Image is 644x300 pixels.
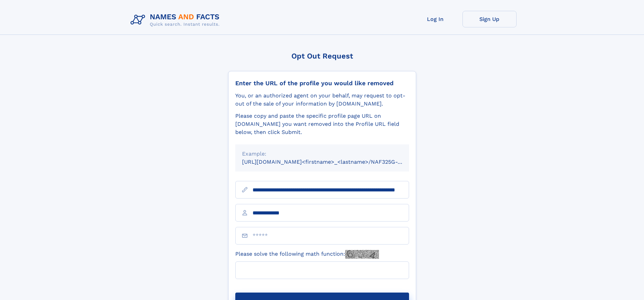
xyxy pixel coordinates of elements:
a: Sign Up [462,11,517,27]
img: Logo Names and Facts [128,11,225,29]
label: Please solve the following math function: [235,250,379,259]
small: [URL][DOMAIN_NAME]<firstname>_<lastname>/NAF325G-xxxxxxxx [242,159,422,165]
div: Opt Out Request [228,52,416,60]
div: Please copy and paste the specific profile page URL on [DOMAIN_NAME] you want removed into the Pr... [235,112,409,136]
a: Log In [408,11,462,27]
div: Enter the URL of the profile you would like removed [235,79,409,87]
div: Example: [242,150,402,158]
div: You, or an authorized agent on your behalf, may request to opt-out of the sale of your informatio... [235,92,409,108]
